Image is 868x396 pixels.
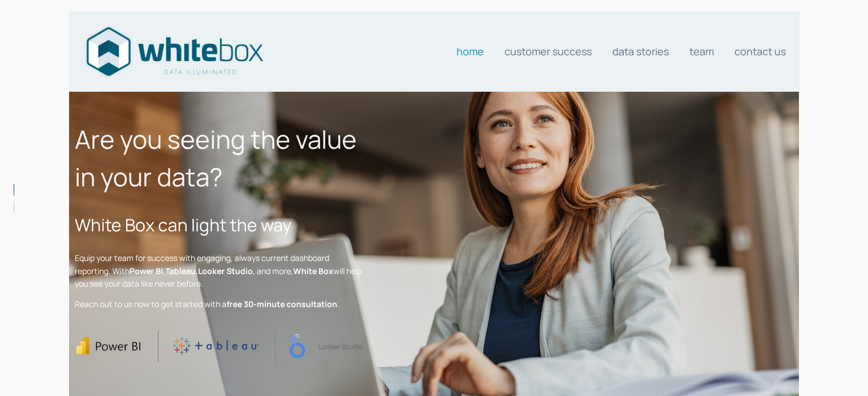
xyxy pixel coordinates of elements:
a: Team [689,40,714,63]
p: Reach out to us now to get started with a . [75,298,363,311]
img: Data consultants [83,23,265,80]
a: Customer Success [504,40,592,63]
h2: White Box can light the way [75,212,363,238]
strong: Power BI [130,266,163,276]
strong: Tableau [165,266,196,276]
a: Contact us [734,40,786,63]
strong: White Box [293,266,333,276]
a: Home [457,40,484,63]
h1: Are you seeing the value in your data? [75,120,363,195]
strong: Looker Studio [198,266,253,276]
a: Data stories [612,40,669,63]
p: Equip your team for success with engaging, always current dashboard reporting. With , , , and mor... [75,252,363,290]
strong: free 30-minute consultation [227,299,337,309]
